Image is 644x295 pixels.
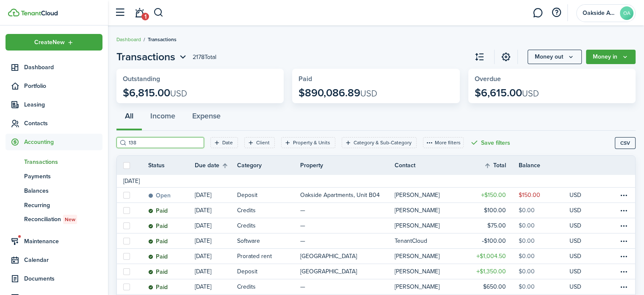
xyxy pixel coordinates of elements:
status: Paid [148,253,168,260]
p: — [300,236,305,245]
status: Paid [148,284,168,291]
a: [DATE] [195,188,237,202]
a: [PERSON_NAME] [395,249,468,264]
a: Credits [237,279,300,294]
p: [GEOGRAPHIC_DATA] [300,252,357,261]
p: [GEOGRAPHIC_DATA] [300,267,357,276]
th: Balance [519,161,569,170]
a: Messaging [530,2,546,24]
a: [DATE] [195,233,237,248]
a: Dashboard [6,59,102,76]
button: Open sidebar [112,5,128,21]
a: Open [148,188,195,202]
th: Property [300,161,395,170]
avatar-text: OA [620,6,633,20]
button: Open resource center [549,6,564,20]
table-info-title: Credits [237,282,256,291]
a: Paid [148,249,195,264]
a: Dashboard [116,36,141,43]
table-amount-description: $0.00 [519,221,535,230]
a: ReconciliationNew [6,212,102,227]
table-amount-title: $650.00 [483,282,506,291]
p: USD [569,252,581,261]
a: $100.00 [468,203,519,218]
span: Calendar [24,256,102,264]
a: USD [569,218,593,233]
a: Software [237,233,300,248]
table-amount-description: $150.00 [519,191,540,199]
button: Save filters [470,137,510,148]
a: Oakside Apartments, Unit B04 [300,188,395,202]
button: Money in [586,50,636,64]
filter-tag-label: Client [256,139,270,146]
p: USD [569,206,581,215]
table-amount-title: $100.00 [482,236,506,245]
table-amount-title: $75.00 [487,221,506,230]
table-profile-info-text: [PERSON_NAME] [395,207,439,214]
button: More filters [423,137,464,148]
a: [DATE] [195,203,237,218]
span: Documents [24,274,102,283]
table-info-title: Credits [237,206,256,215]
th: Contact [395,161,468,170]
a: $75.00 [468,218,519,233]
widget-stats-title: Outstanding [123,75,277,83]
p: $890,086.89 [299,87,377,99]
a: Credits [237,218,300,233]
table-info-title: Credits [237,221,256,230]
span: Dashboard [24,63,102,72]
a: [DATE] [195,279,237,294]
span: Transactions [148,36,177,43]
status: Paid [148,223,168,230]
span: Maintenance [24,237,102,246]
a: USD [569,203,593,218]
table-info-title: Prorated rent [237,252,272,261]
a: USD [569,249,593,264]
p: — [300,282,305,291]
p: USD [569,191,581,199]
p: [DATE] [195,267,211,276]
td: [DATE] [117,177,146,185]
a: Deposit [237,264,300,279]
table-profile-info-text: [PERSON_NAME] [395,222,439,229]
span: USD [360,87,377,100]
p: [DATE] [195,252,211,261]
filter-tag: Open filter [210,137,238,148]
a: [DATE] [195,249,237,264]
a: Recurring [6,198,102,212]
span: Portfolio [24,81,102,90]
p: $6,815.00 [123,87,187,99]
a: [PERSON_NAME] [395,188,468,202]
button: Expense [184,105,229,131]
a: $0.00 [519,203,569,218]
a: $0.00 [519,249,569,264]
span: Recurring [24,201,102,210]
table-amount-description: $0.00 [519,206,535,215]
table-profile-info-text: [PERSON_NAME] [395,284,439,290]
th: Category [237,161,300,170]
filter-tag-label: Category & Sub-Category [354,139,412,146]
p: USD [569,267,581,276]
table-amount-title: $1,350.00 [476,267,506,276]
table-amount-title: $1,004.50 [476,252,506,261]
table-profile-info-text: [PERSON_NAME] [395,192,439,199]
status: Open [148,192,171,199]
a: — [300,279,395,294]
span: Reconciliation [24,215,102,224]
button: Money out [528,50,582,64]
button: Open menu [116,49,188,65]
table-amount-title: $100.00 [484,206,506,215]
span: Accounting [24,138,102,146]
a: [PERSON_NAME] [395,218,468,233]
a: Credits [237,203,300,218]
table-amount-description: $0.00 [519,252,535,261]
img: TenantCloud [21,11,58,16]
input: Search here... [127,139,201,147]
accounting-header-page-nav: Transactions [116,49,188,65]
a: $0.00 [519,218,569,233]
span: Balances [24,186,102,195]
button: Open menu [6,34,102,51]
span: 1 [141,13,149,20]
button: Income [142,105,184,131]
p: — [300,221,305,230]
